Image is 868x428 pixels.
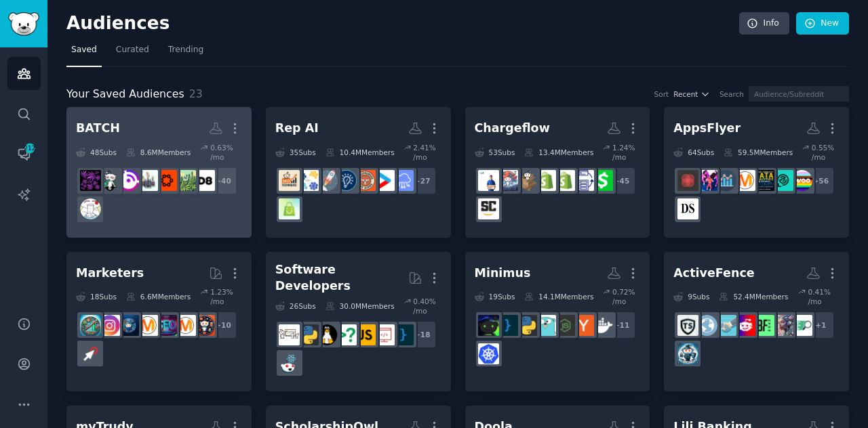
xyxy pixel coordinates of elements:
[554,170,575,191] img: Dropshipping_Guide
[163,39,208,67] a: Trending
[475,287,515,306] div: 19 Sub s
[7,137,41,171] a: 212
[535,315,556,336] img: golang
[66,39,102,67] a: Saved
[275,120,319,137] div: Rep AI
[194,315,215,336] img: socialmedia
[118,170,139,191] img: CannabisNewsInfo
[696,170,717,191] img: AnalyticsAutomation
[137,315,158,336] img: DigitalMarketing
[478,198,499,219] img: Amazonsellercentral
[749,86,849,102] input: Audience/Subreddit
[592,315,613,336] img: docker
[325,297,395,316] div: 30.0M Members
[266,252,451,392] a: Software Developers26Subs30.0MMembers0.40% /mo+18programmingwebdevjavascriptcscareerquestionslinu...
[806,167,835,195] div: + 56
[673,120,741,137] div: AppsFlyer
[673,143,714,162] div: 64 Sub s
[677,315,698,336] img: TrustAndSafety
[209,167,237,195] div: + 40
[374,324,395,345] img: webdev
[175,170,196,191] img: thcediblereviews
[654,89,669,99] div: Sort
[791,315,812,336] img: jobboardsearch
[76,143,117,162] div: 48 Sub s
[478,170,499,191] img: AmazonSellerTipsUSA
[279,198,300,219] img: Shopify_Success
[275,261,408,295] div: Software Developers
[808,287,840,306] div: 0.41 % /mo
[168,44,203,56] span: Trending
[76,120,120,137] div: BATCH
[608,311,636,339] div: + 11
[715,315,736,336] img: technology
[465,252,650,392] a: Minimus19Subs14.1MMembers0.72% /mo+11dockerycombinatornodegolangPythonprogrammingSecurityCareerAd...
[812,143,840,162] div: 0.55 % /mo
[516,315,537,336] img: Python
[673,287,709,306] div: 9 Sub s
[116,44,149,56] span: Curated
[210,287,242,306] div: 1.23 % /mo
[336,324,357,345] img: cscareerquestions
[478,343,499,364] img: kubernetes
[734,315,755,336] img: cybersecurity
[573,315,594,336] img: ycombinator
[696,315,717,336] img: news
[664,252,849,392] a: ActiveFence9Subs52.4MMembers0.41% /mo+1jobboardsearchgenerativeAIbattlefield2042cybersecuritytech...
[739,12,789,35] a: Info
[524,287,593,306] div: 14.1M Members
[99,170,120,191] img: weed
[209,311,237,339] div: + 10
[137,170,158,191] img: Delta8_gummies
[408,167,437,195] div: + 27
[475,265,531,282] div: Minimus
[612,287,640,306] div: 0.72 % /mo
[99,315,120,336] img: InstagramMarketing
[71,44,97,56] span: Saved
[475,143,515,162] div: 53 Sub s
[66,86,184,103] span: Your Saved Audiences
[210,143,242,162] div: 0.63 % /mo
[279,170,300,191] img: salestechniques
[796,12,849,35] a: New
[298,324,319,345] img: Python
[279,353,300,374] img: reactjs
[497,170,518,191] img: AI_Agents
[677,198,698,219] img: datascience
[677,343,698,364] img: trustandsafetypros
[355,170,376,191] img: EntrepreneurRideAlong
[791,170,812,191] img: woocommerce
[156,315,177,336] img: SEO
[317,170,338,191] img: startups
[673,265,754,282] div: ActiveFence
[325,143,395,162] div: 10.4M Members
[516,170,537,191] img: dropship
[465,107,650,238] a: Chargeflow53Subs13.4MMembers1.24% /mo+45CashAppPaymentProcessingDropshipping_GuideDropshippingSTd...
[298,170,319,191] img: SalesOperations
[413,297,441,316] div: 0.40 % /mo
[118,315,139,336] img: digital_marketing
[374,170,395,191] img: startup
[275,143,316,162] div: 35 Sub s
[677,170,698,191] img: DataArt
[408,320,437,349] div: + 18
[126,143,191,162] div: 8.6M Members
[194,170,215,191] img: Delta8SuperStore
[80,343,101,364] img: PPC
[673,89,710,99] button: Recent
[189,87,203,100] span: 23
[80,315,101,336] img: Affiliatemarketing
[317,324,338,345] img: linux
[355,324,376,345] img: javascript
[279,324,300,345] img: learnpython
[664,107,849,238] a: AppsFlyer64Subs59.5MMembers0.55% /mo+56woocommerceBusinessAnalyticsLearnDataAnalyticsGoogleAnalyt...
[76,265,144,282] div: Marketers
[772,170,793,191] img: BusinessAnalytics
[175,315,196,336] img: marketing
[156,170,177,191] img: delta8carts
[478,315,499,336] img: SecurityCareerAdvice
[413,143,441,162] div: 2.41 % /mo
[475,120,550,137] div: Chargeflow
[266,107,451,238] a: Rep AI35Subs10.4MMembers2.41% /mo+27SaaSstartupEntrepreneurRideAlongEntrepreneurshipstartupsSales...
[24,144,36,153] span: 212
